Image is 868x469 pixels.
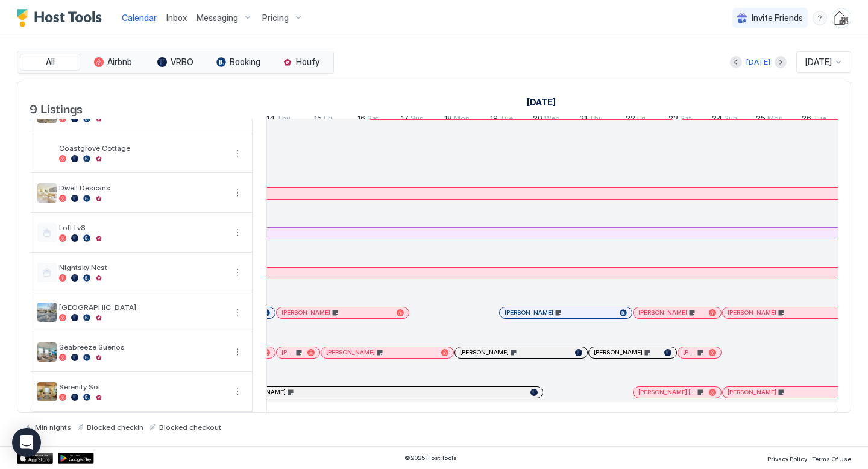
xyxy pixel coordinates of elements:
[37,382,57,401] div: listing image
[230,186,245,200] div: menu
[626,113,635,126] span: 22
[767,113,783,126] span: Mon
[59,342,225,351] span: Seabreeze Sueños
[230,225,245,240] button: More options
[59,263,225,272] span: Nightsky Nest
[230,146,245,160] button: More options
[326,348,375,356] span: [PERSON_NAME]
[638,309,687,316] span: [PERSON_NAME]
[17,51,334,74] div: tab-group
[589,113,603,126] span: Thu
[460,348,509,356] span: [PERSON_NAME]
[775,56,787,68] button: Next month
[37,303,57,322] div: listing image
[59,183,225,192] span: Dwell Descans
[17,9,107,27] a: Host Tools Logo
[398,111,427,128] a: August 17, 2025
[728,388,776,396] span: [PERSON_NAME]
[767,455,807,462] span: Privacy Policy
[530,111,563,128] a: August 20, 2025
[324,113,332,126] span: Fri
[37,143,57,163] div: listing image
[746,57,770,68] div: [DATE]
[487,111,516,128] a: August 19, 2025
[166,11,187,24] a: Inbox
[17,453,53,464] a: App Store
[767,452,807,464] a: Privacy Policy
[230,186,245,200] button: More options
[59,303,225,312] span: [GEOGRAPHIC_DATA]
[724,113,737,126] span: Sun
[230,305,245,319] button: More options
[281,348,294,356] span: [PERSON_NAME]
[122,13,157,23] span: Calendar
[802,113,811,126] span: 26
[166,13,187,23] span: Inbox
[58,453,94,464] a: Google Play Store
[230,385,245,399] div: menu
[83,54,143,71] button: Airbnb
[59,223,225,232] span: Loft Lv8
[668,113,678,126] span: 23
[230,265,245,280] button: More options
[533,113,542,126] span: 20
[311,111,335,128] a: August 15, 2025
[683,348,696,356] span: [PERSON_NAME]
[20,54,80,71] button: All
[197,13,238,24] span: Messaging
[296,57,319,68] span: Houfy
[744,55,772,69] button: [DATE]
[404,454,457,462] span: © 2025 Host Tools
[638,388,696,396] span: [PERSON_NAME] [PERSON_NAME]
[410,113,424,126] span: Sun
[500,113,513,126] span: Tue
[262,13,289,24] span: Pricing
[524,93,559,111] a: August 1, 2025
[680,113,691,126] span: Sat
[753,111,786,128] a: August 25, 2025
[444,113,452,126] span: 18
[263,111,294,128] a: August 14, 2025
[59,143,225,153] span: Coastgrove Cottage
[208,54,268,71] button: Booking
[271,54,331,71] button: Houfy
[230,345,245,359] button: More options
[266,113,275,126] span: 14
[728,309,776,316] span: [PERSON_NAME]
[230,345,245,359] div: menu
[159,423,221,432] span: Blocked checkout
[594,348,643,356] span: [PERSON_NAME]
[281,309,330,316] span: [PERSON_NAME]
[230,57,260,68] span: Booking
[665,111,694,128] a: August 23, 2025
[46,57,55,68] span: All
[12,428,41,457] div: Open Intercom Messenger
[752,13,803,24] span: Invite Friends
[367,113,379,126] span: Sat
[454,113,470,126] span: Mon
[490,113,498,126] span: 19
[37,183,57,203] div: listing image
[812,452,851,464] a: Terms Of Use
[277,113,291,126] span: Thu
[576,111,606,128] a: August 21, 2025
[712,113,722,126] span: 24
[35,423,71,432] span: Min nights
[122,11,157,24] a: Calendar
[579,113,587,126] span: 21
[37,342,57,362] div: listing image
[230,146,245,160] div: menu
[230,385,245,399] button: More options
[87,423,143,432] span: Blocked checkin
[637,113,646,126] span: Fri
[357,113,365,126] span: 16
[730,56,742,68] button: Previous month
[107,57,132,68] span: Airbnb
[805,57,832,68] span: [DATE]
[59,382,225,391] span: Serenity Sol
[756,113,766,126] span: 25
[813,11,827,25] div: menu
